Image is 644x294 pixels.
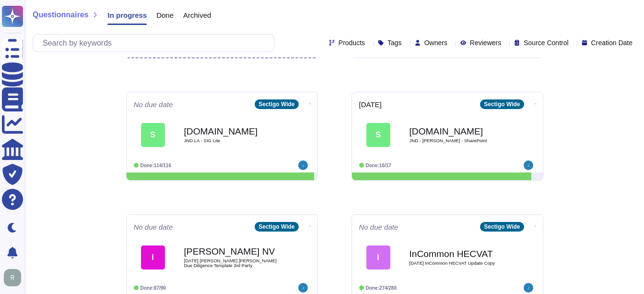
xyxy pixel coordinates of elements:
[141,285,166,291] span: Done: 87/90
[183,12,211,19] span: Archived
[366,245,390,269] div: I
[2,267,28,288] button: user
[141,163,172,168] span: Done: 114/116
[524,160,533,170] img: user
[359,101,382,108] span: [DATE]
[480,222,524,232] div: Sectigo Wide
[255,222,298,232] div: Sectigo Wide
[134,101,173,108] span: No due date
[470,39,501,46] span: Reviewers
[298,283,308,293] img: user
[410,249,505,258] b: InCommon HECVAT
[524,283,533,293] img: user
[339,39,365,46] span: Products
[134,223,173,231] span: No due date
[255,99,298,109] div: Sectigo Wide
[184,247,280,256] b: [PERSON_NAME] NV
[410,127,505,136] b: [DOMAIN_NAME]
[141,123,165,147] div: S
[33,11,88,19] span: Questionnaires
[141,245,165,269] div: I
[480,99,524,109] div: Sectigo Wide
[524,39,568,46] span: Source Control
[184,258,280,268] span: [DATE] [PERSON_NAME] [PERSON_NAME] Due Diligence Template 3rd Party
[359,223,398,231] span: No due date
[366,163,391,168] span: Done: 16/17
[184,127,280,136] b: [DOMAIN_NAME]
[4,269,21,286] img: user
[387,39,402,46] span: Tags
[298,160,308,170] img: user
[107,12,147,19] span: In progress
[366,123,390,147] div: S
[184,138,280,143] span: JND LA - SIG Lite
[424,39,447,46] span: Owners
[366,285,397,291] span: Done: 274/280
[38,35,274,51] input: Search by keywords
[410,138,505,143] span: JND - [PERSON_NAME] - SharePoint
[591,39,632,46] span: Creation Date
[156,12,174,19] span: Done
[410,261,505,266] span: [DATE] InCommon HECVAT Update Copy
